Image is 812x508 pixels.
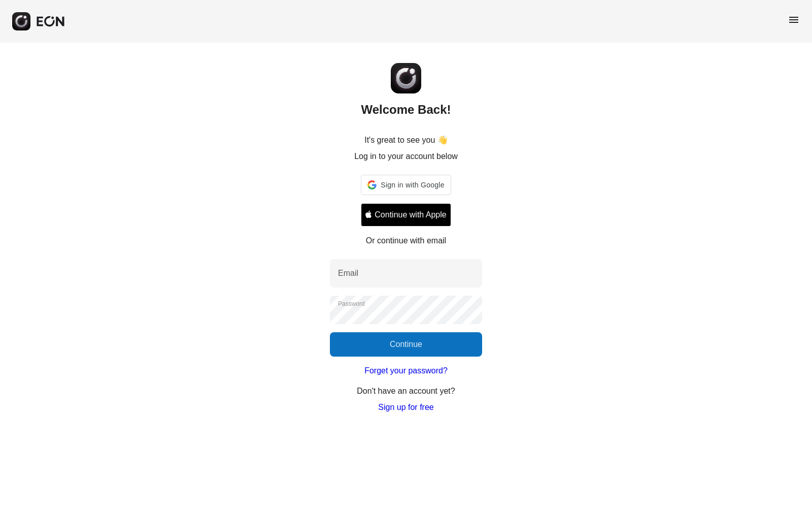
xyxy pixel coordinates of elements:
[788,14,800,26] span: menu
[354,150,458,163] p: Log in to your account below
[338,300,365,308] label: Password
[378,401,433,414] a: Sign up for free
[364,365,448,377] a: Forget your password?
[330,332,482,357] button: Continue
[364,134,448,146] p: It's great to see you 👋
[366,235,446,247] p: Or continue with email
[381,179,444,191] span: Sign in with Google
[338,267,358,279] label: Email
[361,203,451,227] button: Signin with apple ID
[361,102,451,118] h2: Welcome Back!
[361,175,451,195] div: Sign in with Google
[357,385,455,397] p: Don't have an account yet?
